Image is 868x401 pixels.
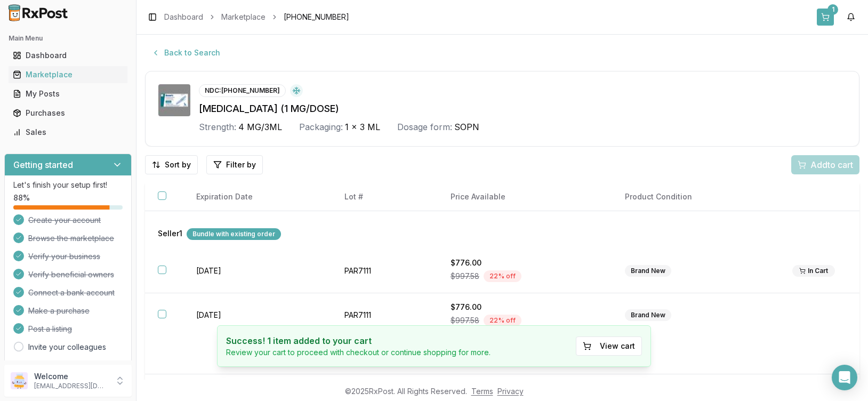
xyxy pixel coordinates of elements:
[183,249,332,293] td: [DATE]
[13,127,123,138] div: Sales
[164,12,203,22] a: Dashboard
[34,371,108,382] p: Welcome
[28,233,114,244] span: Browse the marketplace
[164,12,349,22] nav: breadcrumb
[484,270,521,282] div: 22 % off
[625,309,671,321] div: Brand New
[451,258,599,268] div: $776.00
[145,155,198,174] button: Sort by
[332,249,438,293] td: PAR7111
[397,121,452,133] div: Dosage form:
[199,101,846,116] div: [MEDICAL_DATA] (1 MG/DOSE)
[471,387,493,396] a: Terms
[13,69,123,80] div: Marketplace
[9,103,127,123] a: Purchases
[451,315,479,326] span: $997.58
[238,121,282,133] span: 4 MG/3ML
[11,372,28,389] img: User avatar
[158,228,182,240] span: Seller 1
[4,47,132,64] button: Dashboard
[13,180,123,190] p: Let's finish your setup first!
[438,183,612,211] th: Price Available
[792,265,835,277] div: In Cart
[454,121,479,133] span: SOPN
[497,387,524,396] a: Privacy
[9,65,127,84] a: Marketplace
[13,89,123,99] div: My Posts
[9,46,127,65] a: Dashboard
[28,251,100,262] span: Verify your business
[187,228,281,240] div: Bundle with existing order
[332,293,438,338] td: PAR7111
[817,9,834,26] button: 1
[28,306,90,316] span: Make a purchase
[183,293,332,338] td: [DATE]
[576,336,642,356] button: View cart
[832,365,857,390] div: Open Intercom Messenger
[28,342,106,352] a: Invite your colleagues
[332,183,438,211] th: Lot #
[13,193,30,203] span: 88 %
[206,155,263,174] button: Filter by
[4,4,73,21] img: RxPost Logo
[158,84,190,116] img: Ozempic (1 MG/DOSE) 4 MG/3ML SOPN
[221,12,266,22] a: Marketplace
[226,347,491,358] p: Review your cart to proceed with checkout or continue shopping for more.
[9,84,127,103] a: My Posts
[484,315,521,326] div: 22 % off
[345,121,380,133] span: 1 x 3 ML
[451,302,599,312] div: $776.00
[145,43,227,62] button: Back to Search
[9,34,127,43] h2: Main Menu
[9,123,127,142] a: Sales
[4,66,132,83] button: Marketplace
[13,50,123,61] div: Dashboard
[34,382,108,390] p: [EMAIL_ADDRESS][DOMAIN_NAME]
[612,183,779,211] th: Product Condition
[199,84,286,97] div: NDC: [PHONE_NUMBER]
[284,12,349,22] span: [PHONE_NUMBER]
[226,334,491,347] h4: Success! 1 item added to your cart
[28,287,115,298] span: Connect a bank account
[183,183,332,211] th: Expiration Date
[13,158,73,171] h3: Getting started
[299,121,343,133] div: Packaging:
[28,215,101,226] span: Create your account
[226,159,256,170] span: Filter by
[4,105,132,122] button: Purchases
[13,108,123,118] div: Purchases
[4,124,132,141] button: Sales
[28,269,114,280] span: Verify beneficial owners
[165,159,191,170] span: Sort by
[28,324,72,334] span: Post a listing
[451,271,479,282] span: $997.58
[827,4,838,15] div: 1
[625,265,671,277] div: Brand New
[199,121,236,133] div: Strength:
[4,85,132,102] button: My Posts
